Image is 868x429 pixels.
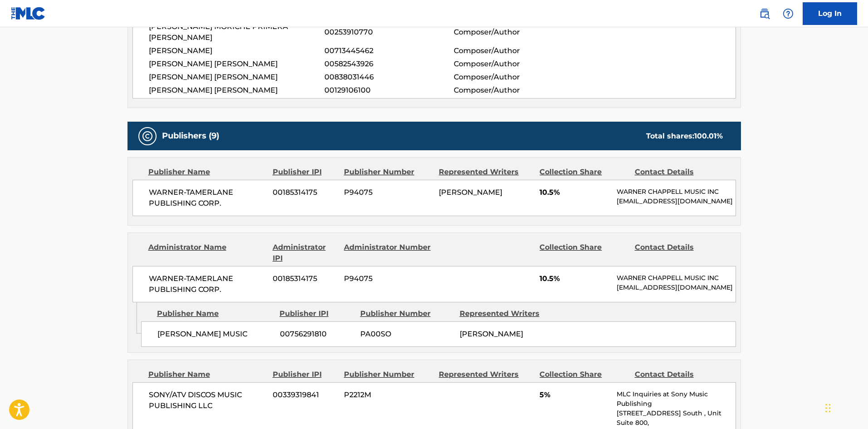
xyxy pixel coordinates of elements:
span: Composer/Author [454,45,571,56]
p: [EMAIL_ADDRESS][DOMAIN_NAME] [617,197,735,206]
span: 00838031446 [324,72,453,83]
div: Represented Writers [439,369,533,380]
div: Collection Share [539,167,628,178]
span: [PERSON_NAME] [PERSON_NAME] [149,72,325,83]
img: MLC Logo [11,7,46,20]
span: Composer/Author [454,59,571,69]
span: 00756291810 [280,329,353,340]
span: Composer/Author [454,72,571,83]
p: [EMAIL_ADDRESS][DOMAIN_NAME] [617,283,735,292]
div: Total shares: [646,131,723,142]
div: Publisher IPI [273,369,337,380]
div: Help [779,5,797,23]
img: help [783,8,794,19]
span: 00253910770 [324,27,453,38]
span: 5% [539,390,610,400]
div: Contact Details [635,167,723,178]
div: Publisher IPI [273,167,337,178]
div: Publisher Number [344,167,432,178]
span: PA00SO [360,329,453,340]
span: [PERSON_NAME] [149,45,325,56]
h5: Publishers (9) [162,131,219,141]
span: 10.5% [539,187,610,198]
img: search [759,8,770,19]
span: 00129106100 [324,85,453,96]
a: Public Search [755,5,774,23]
iframe: Chat Widget [823,385,868,429]
p: MLC Inquiries at Sony Music Publishing [617,390,735,409]
div: Publisher Name [157,308,273,319]
span: [PERSON_NAME] MORICHE PRIMERA [PERSON_NAME] [149,21,325,43]
div: Publisher Name [148,167,266,178]
div: Publisher Number [344,369,432,380]
div: Collection Share [539,369,628,380]
span: 100.01 % [694,132,723,140]
span: SONY/ATV DISCOS MUSIC PUBLISHING LLC [149,390,266,411]
span: 00185314175 [273,273,337,284]
div: Administrator IPI [273,242,337,264]
span: [PERSON_NAME] [460,330,523,338]
div: Represented Writers [439,167,533,178]
span: WARNER-TAMERLANE PUBLISHING CORP. [149,187,266,209]
div: Publisher IPI [280,308,353,319]
span: P2212M [344,390,432,400]
p: WARNER CHAPPELL MUSIC INC [617,273,735,283]
div: Administrator Name [148,242,266,264]
div: Contact Details [635,242,723,264]
div: Collection Share [539,242,628,264]
p: [STREET_ADDRESS] South , Unit Suite 800, [617,409,735,428]
span: 00582543926 [324,59,453,69]
a: Log In [803,2,857,25]
span: P94075 [344,187,432,198]
span: [PERSON_NAME] [439,188,502,197]
div: Publisher Name [148,369,266,380]
span: [PERSON_NAME] [PERSON_NAME] [149,85,325,96]
p: WARNER CHAPPELL MUSIC INC [617,187,735,197]
div: Administrator Number [344,242,432,264]
span: Composer/Author [454,85,571,96]
div: Contact Details [635,369,723,380]
span: 00713445462 [324,45,453,56]
span: WARNER-TAMERLANE PUBLISHING CORP. [149,273,266,295]
div: Publisher Number [360,308,453,319]
span: 00339319841 [273,390,337,400]
img: Publishers [142,131,153,142]
div: Drag [825,394,831,422]
span: P94075 [344,273,432,284]
span: Composer/Author [454,27,571,38]
span: [PERSON_NAME] [PERSON_NAME] [149,59,325,69]
span: [PERSON_NAME] MUSIC [157,329,273,340]
span: 10.5% [539,273,610,284]
span: 00185314175 [273,187,337,198]
div: Represented Writers [460,308,552,319]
